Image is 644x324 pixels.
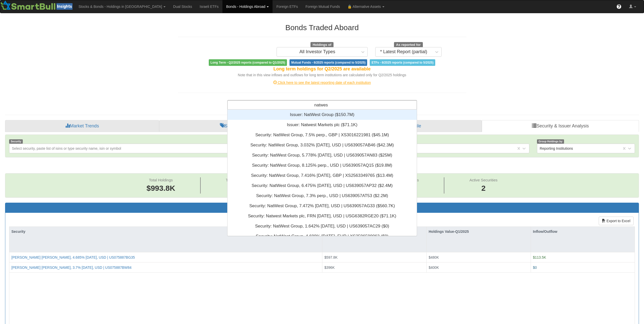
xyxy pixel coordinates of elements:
a: Market Trends [5,120,159,132]
div: grid [227,110,417,262]
span: $993.8K [147,184,175,192]
div: Security: ‎NatWest Group, 7.472% [DATE], USD | US639057AG33 ‎($560.7K)‏ [227,201,417,211]
a: Bonds - Holdings Abroad [222,0,273,13]
button: [PERSON_NAME] [PERSON_NAME], 4.685% [DATE], USD | US075887BG35 [11,255,135,260]
h2: [PERSON_NAME] [PERSON_NAME] - Issuer Analysis [5,162,639,171]
div: Holdings Value-Q1/2025 [427,227,531,236]
div: Security: ‎Natwest Markets plc, FRN [DATE], USD | USG6382RGE20 ‎($71.1K)‏ [227,211,417,221]
a: Sector Breakdown [159,120,322,132]
span: $400K [429,265,439,270]
div: * Latest Report (partial) [380,49,427,54]
div: Security: ‎NatWest Group, 7.5% perp., GBP | XS3016221981 ‎($45.1M)‏ [227,130,417,140]
span: Holdings of [310,42,333,48]
button: Export to Excel [599,217,634,225]
span: As reported for [394,42,423,48]
a: Stocks & Bonds - Holdings in [GEOGRAPHIC_DATA] [75,0,169,13]
span: $597.8K [324,255,338,259]
div: Select security, paste list of isins or type security name, isin or symbol [12,146,121,151]
div: Security: ‎NatWest Group, 5.778% [DATE], USD | US639057AN83 ‎($25M)‏ [227,150,417,160]
div: Issuer: ‎Natwest Markets plc ‎($71.1K)‏ [227,120,417,130]
span: $396K [324,265,335,270]
span: Long Term - Q2/2025 reports (compared to Q1/2025) [209,59,287,66]
span: $113.5K [533,255,546,259]
div: Security: ‎NatWest Group, 4.699% [DATE], EUR | XS2596599063 ‎($0)‏ [227,231,417,241]
a: Foreign ETFs [273,0,302,13]
span: $0 [533,265,537,270]
span: ETFs - 6/2025 reports (compared to 5/2025) [370,59,435,66]
span: 2 [469,183,497,194]
a: Foreign Mutual Funds [302,0,344,13]
div: Security: ‎NatWest Group, 1.642% [DATE], USD | US639057AC29 ‎($0)‏ [227,221,417,231]
div: Security: ‎NatWest Group, 6.475% [DATE], USD | US639057AP32 ‎($2.4M)‏ [227,181,417,191]
span: ? [618,4,620,9]
div: Inflow/Outflow [531,227,635,236]
a: 🔒 Alternative Assets [344,0,388,13]
span: Active Securities [469,178,497,182]
a: Israeli ETFs [196,0,222,13]
a: Dual Stocks [169,0,196,13]
button: [PERSON_NAME] [PERSON_NAME], 3.7% [DATE], USD | US075887BW84 [11,265,132,270]
div: Security: ‎NatWest Group, 7.416% [DATE], GBP | XS2563349765 ‎($13.4M)‏ [227,170,417,181]
span: Total Inflows/Outflows [226,178,262,182]
h2: Bonds Traded Aboard [178,23,466,32]
div: Note that in this view inflows and outflows for long term institutions are calculated only for Q2... [178,72,466,78]
span: Mutual Funds - 6/2025 reports (compared to 5/2025) [289,59,367,66]
a: ? [613,0,625,13]
div: Reporting Institutions [540,146,573,151]
div: All Investor Types [299,49,335,54]
img: Smartbull [0,0,75,10]
div: Security: ‎NatWest Group, 3.032% [DATE], USD | US639057AB46 ‎($42.3M)‏ [227,140,417,150]
div: Issuer: ‎NatWest Group ‎($150.7M)‏ [227,110,417,120]
div: Long term holdings for Q2/2025 are available [178,66,466,72]
span: Security [9,139,23,144]
span: Group Holdings by [537,139,564,144]
div: Security: ‎NatWest Group, 7.3% perp., USD | US639057AT53 ‎($2.2M)‏ [227,191,417,201]
div: Security: ‎NatWest Group, 8.125% perp., USD | US639057AQ15 ‎($19.8M)‏ [227,160,417,170]
span: Total Holdings [149,178,173,182]
div: Security [9,227,322,236]
a: Security & Issuer Analysis [482,120,639,132]
div: Click here to see the latest reporting date of each institution [174,80,470,85]
span: $480K [429,255,439,259]
h3: Total Holdings in [GEOGRAPHIC_DATA] [PERSON_NAME] Securities [9,205,635,210]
